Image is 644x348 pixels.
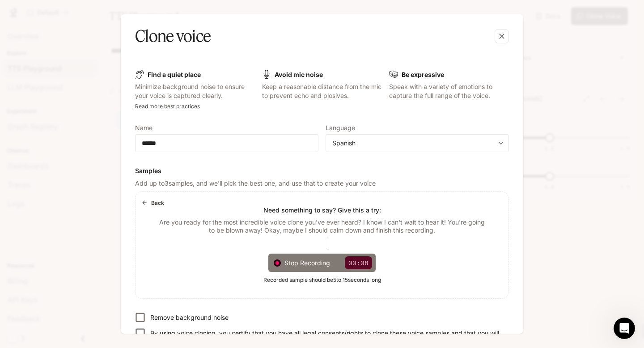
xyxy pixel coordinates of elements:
div: Stop Recording00:08 [268,254,376,272]
div: Spanish [326,139,508,148]
p: Language [326,125,355,131]
iframe: Intercom live chat [614,318,635,339]
p: Remove background noise [150,313,229,322]
p: Minimize background noise to ensure your voice is captured clearly. [135,82,255,100]
b: Be expressive [402,71,444,78]
h6: Samples [135,166,509,175]
span: Recorded sample should be 5 to 15 seconds long [263,276,381,284]
button: Back [139,195,168,210]
a: Read more best practices [135,103,200,110]
p: Speak with a variety of emotions to capture the full range of the voice. [389,82,509,100]
p: Add up to 3 samples, and we'll pick the best one, and use that to create your voice [135,179,509,188]
b: Avoid mic noise [275,71,323,78]
p: 00:08 [345,256,372,269]
div: Spanish [332,139,494,148]
p: Need something to say? Give this a try: [263,206,381,215]
p: Are you ready for the most incredible voice clone you've ever heard? I know I can't wait to hear ... [157,218,487,234]
p: Keep a reasonable distance from the mic to prevent echo and plosives. [262,82,382,100]
p: Name [135,125,153,131]
b: Find a quiet place [148,71,201,78]
h5: Clone voice [135,25,211,47]
span: Stop Recording [284,258,338,267]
